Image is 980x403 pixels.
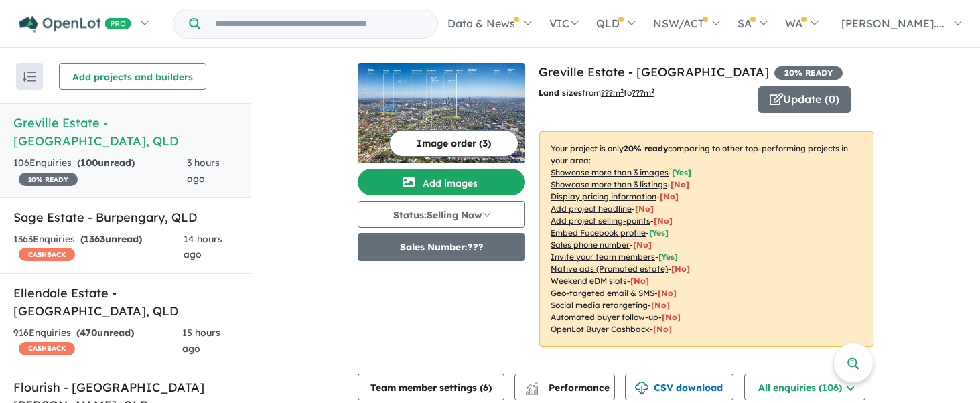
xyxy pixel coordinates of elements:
[758,86,851,113] button: Update (0)
[358,374,504,400] button: Team member settings (6)
[551,264,668,274] u: Native ads (Promoted estate)
[635,382,648,395] img: download icon
[527,382,610,394] span: Performance
[13,155,187,187] div: 106 Enquir ies
[539,88,582,98] b: Land sizes
[84,233,105,245] span: 1363
[514,374,615,400] button: Performance
[483,382,488,394] span: 6
[80,233,142,245] strong: ( unread)
[358,201,525,228] button: Status:Selling Now
[672,167,691,177] span: [ Yes ]
[182,327,220,355] span: 15 hours ago
[633,240,652,250] span: [ No ]
[651,87,654,94] sup: 2
[551,252,655,262] u: Invite your team members
[635,204,654,214] span: [ No ]
[620,87,624,94] sup: 2
[184,233,222,261] span: 14 hours ago
[389,130,518,157] button: Image order (3)
[551,324,650,334] u: OpenLot Buyer Cashback
[19,248,75,261] span: CASHBACK
[624,143,668,153] b: 20 % ready
[671,264,690,274] span: [No]
[654,216,673,226] span: [ No ]
[551,240,630,250] u: Sales phone number
[13,114,237,150] h5: Greville Estate - [GEOGRAPHIC_DATA] , QLD
[539,131,873,347] p: Your project is only comparing to other top-performing projects in your area: - - - - - - - - - -...
[625,374,733,400] button: CSV download
[658,288,677,298] span: [No]
[551,228,646,238] u: Embed Facebook profile
[774,66,843,80] span: 20 % READY
[841,17,944,30] span: [PERSON_NAME]....
[203,9,435,38] input: Try estate name, suburb, builder or developer
[551,179,667,189] u: Showcase more than 3 listings
[77,157,135,169] strong: ( unread)
[653,324,672,334] span: [No]
[358,63,525,163] img: Greville Estate - Wooloowin
[632,88,654,98] u: ???m
[13,325,182,357] div: 916 Enquir ies
[59,63,206,90] button: Add projects and builders
[658,252,678,262] span: [ Yes ]
[19,342,75,355] span: CASHBACK
[539,64,769,80] a: Greville Estate - [GEOGRAPHIC_DATA]
[624,88,654,98] span: to
[525,386,539,394] img: bar-chart.svg
[660,191,679,201] span: [ No ]
[662,312,681,322] span: [No]
[551,300,648,310] u: Social media retargeting
[80,157,98,169] span: 100
[601,88,624,98] u: ??? m
[187,157,220,185] span: 3 hours ago
[744,374,865,400] button: All enquiries (106)
[630,276,649,286] span: [No]
[13,208,237,226] h5: Sage Estate - Burpengary , QLD
[651,300,670,310] span: [No]
[551,191,656,201] u: Display pricing information
[358,169,525,195] button: Add images
[23,72,36,82] img: sort.svg
[551,288,654,298] u: Geo-targeted email & SMS
[551,167,669,177] u: Showcase more than 3 images
[551,276,627,286] u: Weekend eDM slots
[551,204,632,214] u: Add project headline
[539,86,748,100] p: from
[76,327,134,339] strong: ( unread)
[13,232,184,264] div: 1363 Enquir ies
[19,173,78,186] span: 20 % READY
[13,284,237,320] h5: Ellendale Estate - [GEOGRAPHIC_DATA] , QLD
[551,312,658,322] u: Automated buyer follow-up
[649,228,669,238] span: [ Yes ]
[358,233,525,261] button: Sales Number:???
[551,216,650,226] u: Add project selling-points
[80,327,97,339] span: 470
[671,179,689,189] span: [ No ]
[526,382,538,389] img: line-chart.svg
[19,16,131,33] img: Openlot PRO Logo White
